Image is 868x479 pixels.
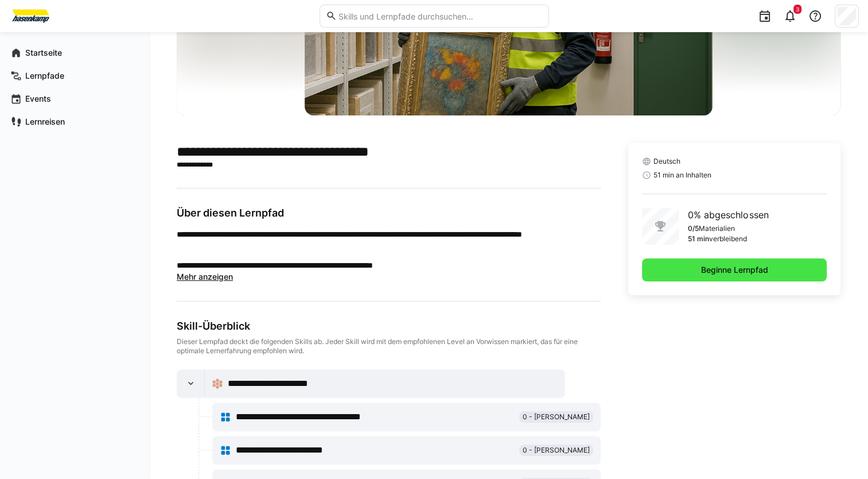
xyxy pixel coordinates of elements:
[523,412,590,422] span: 0 - [PERSON_NAME]
[699,224,735,233] p: Materialien
[653,171,711,180] span: 51 min an Inhalten
[177,320,601,333] div: Skill-Überblick
[177,207,601,219] h3: Über diesen Lernpfad
[177,272,233,281] span: Mehr anzeigen
[653,157,680,166] span: Deutsch
[796,6,799,13] span: 3
[688,224,699,233] p: 0/5
[688,208,768,222] p: 0% abgeschlossen
[709,234,747,244] p: verbleibend
[337,11,542,21] input: Skills und Lernpfade durchsuchen…
[642,258,827,281] button: Beginne Lernpfad
[688,234,709,244] p: 51 min
[699,264,770,276] span: Beginne Lernpfad
[177,337,601,356] div: Dieser Lernpfad deckt die folgenden Skills ab. Jeder Skill wird mit dem empfohlenen Level an Vorw...
[523,446,590,455] span: 0 - [PERSON_NAME]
